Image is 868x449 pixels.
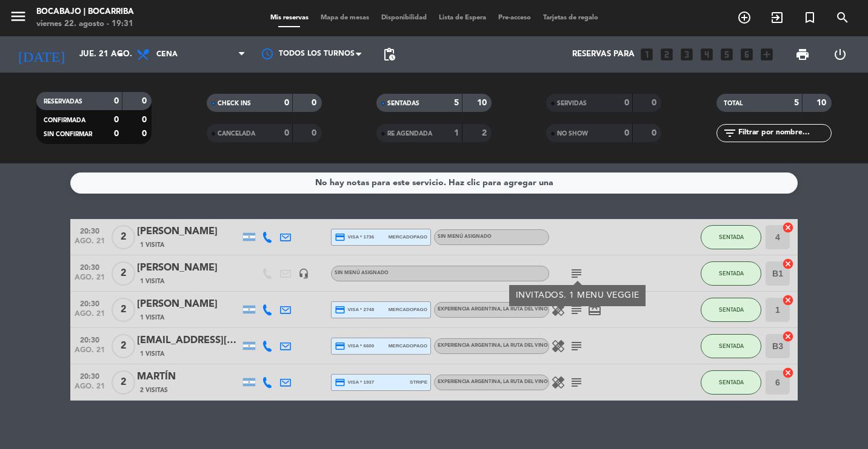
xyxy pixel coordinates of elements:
i: search [835,10,850,25]
span: mercadopago [389,342,427,350]
span: mercadopago [389,233,427,241]
strong: 0 [312,129,319,137]
button: SENTADA [701,225,761,249]
span: CHECK INS [218,100,251,107]
div: viernes 22. agosto - 19:31 [36,18,134,30]
i: credit_card [335,377,346,388]
strong: 0 [114,116,119,124]
strong: 0 [114,97,119,105]
span: stripe [410,378,427,386]
span: Disponibilidad [375,15,433,21]
strong: 0 [142,97,149,105]
span: Experiencia Argentina, la ruta del vino [438,343,548,348]
span: Mis reservas [264,15,315,21]
span: RE AGENDADA [387,131,432,137]
strong: 0 [652,99,659,107]
strong: 0 [624,129,629,137]
span: ago. 21 [75,310,105,324]
span: SENTADA [719,270,744,277]
i: subject [569,303,584,317]
span: Tarjetas de regalo [537,15,604,21]
span: 1 Visita [140,349,164,359]
strong: 0 [284,99,289,107]
strong: 0 [142,116,149,124]
i: subject [569,339,584,353]
span: visa * 6600 [335,341,374,352]
span: 2 [112,261,135,286]
span: visa * 2748 [335,304,374,315]
strong: 5 [454,99,459,107]
strong: 0 [624,99,629,107]
strong: 1 [454,129,459,137]
button: SENTADA [701,370,761,395]
i: [DATE] [9,41,73,68]
span: NO SHOW [557,131,588,137]
span: SERVIDAS [557,100,587,107]
div: INVITADOS. 1 MENU VEGGIE [516,289,639,302]
i: power_settings_new [833,47,847,62]
span: Cena [156,50,178,59]
span: 20:30 [75,332,105,346]
i: looks_3 [679,47,695,62]
span: SENTADA [719,342,744,349]
i: looks_one [639,47,655,62]
span: ago. 21 [75,237,105,251]
span: mercadopago [389,306,427,313]
button: menu [9,7,27,30]
i: arrow_drop_down [113,47,127,62]
span: TOTAL [724,100,743,107]
strong: 0 [312,99,319,107]
span: 20:30 [75,369,105,382]
button: SENTADA [701,334,761,358]
strong: 0 [284,129,289,137]
span: Pre-acceso [492,15,537,21]
div: No hay notas para este servicio. Haz clic para agregar una [315,176,553,190]
button: SENTADA [701,298,761,322]
i: subject [569,266,584,281]
span: 20:30 [75,260,105,274]
i: looks_6 [739,47,755,62]
input: Filtrar por nombre... [737,126,831,140]
span: 2 [112,334,135,358]
span: 1 Visita [140,277,164,286]
i: cancel [782,221,794,234]
span: SENTADA [719,306,744,313]
span: 20:30 [75,296,105,310]
span: SENTADAS [387,100,419,107]
span: Experiencia Argentina, la ruta del vino [438,307,548,312]
span: SENTADA [719,379,744,385]
span: CANCELADA [218,131,255,137]
i: credit_card [335,232,346,243]
div: LOG OUT [821,36,859,73]
span: RESERVADAS [44,99,82,105]
div: BOCABAJO | BOCARRIBA [36,6,134,18]
i: credit_card [335,304,346,315]
span: SENTADA [719,234,744,240]
strong: 5 [794,99,799,107]
i: cancel [782,258,794,270]
i: healing [551,303,566,317]
strong: 2 [482,129,489,137]
strong: 0 [652,129,659,137]
span: Lista de Espera [433,15,492,21]
span: ago. 21 [75,274,105,287]
strong: 10 [816,99,829,107]
strong: 10 [477,99,489,107]
span: 2 [112,370,135,395]
span: print [795,47,810,62]
div: [EMAIL_ADDRESS][DOMAIN_NAME] [137,333,240,349]
i: turned_in_not [803,10,817,25]
i: healing [551,339,566,353]
i: healing [551,375,566,390]
span: 1 Visita [140,240,164,250]
span: SIN CONFIRMAR [44,131,92,137]
i: cancel [782,294,794,306]
i: cancel [782,330,794,342]
span: visa * 1736 [335,232,374,243]
span: 2 [112,225,135,249]
i: cancel [782,367,794,379]
span: visa * 1937 [335,377,374,388]
span: Sin menú asignado [438,234,492,239]
i: card_giftcard [587,303,602,317]
span: 2 [112,298,135,322]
